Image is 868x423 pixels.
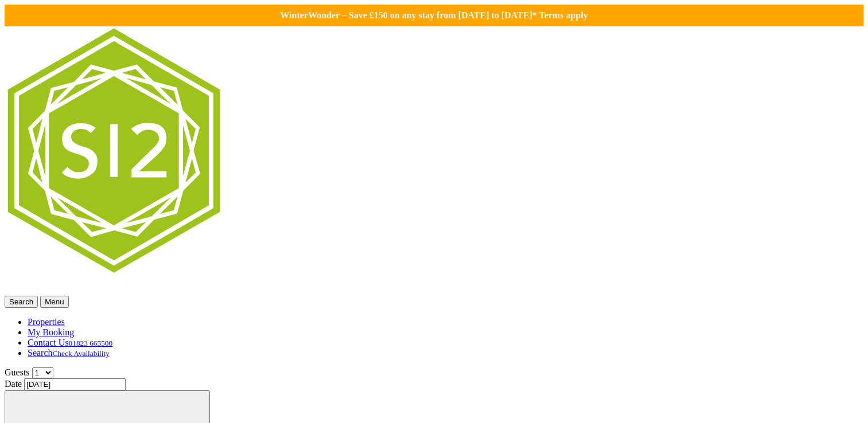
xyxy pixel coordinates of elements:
img: Sleeps 12 [5,26,863,275]
span: Menu [45,297,64,306]
label: Date [5,379,22,389]
a: Contact Us01823 665500 [28,338,112,347]
a: My Booking [28,327,74,337]
small: Check Availability [53,349,110,358]
a: WinterWonder – Save £150 on any stay from [DATE] to [DATE]* Terms apply [5,5,863,26]
a: SearchCheck Availability [28,348,110,358]
span: Search [9,297,33,306]
button: Search [5,296,38,308]
a: Properties [28,317,65,327]
label: Guests [5,367,30,377]
button: Menu [40,296,68,308]
small: 01823 665500 [69,339,113,347]
input: Arrival Date [24,378,126,390]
